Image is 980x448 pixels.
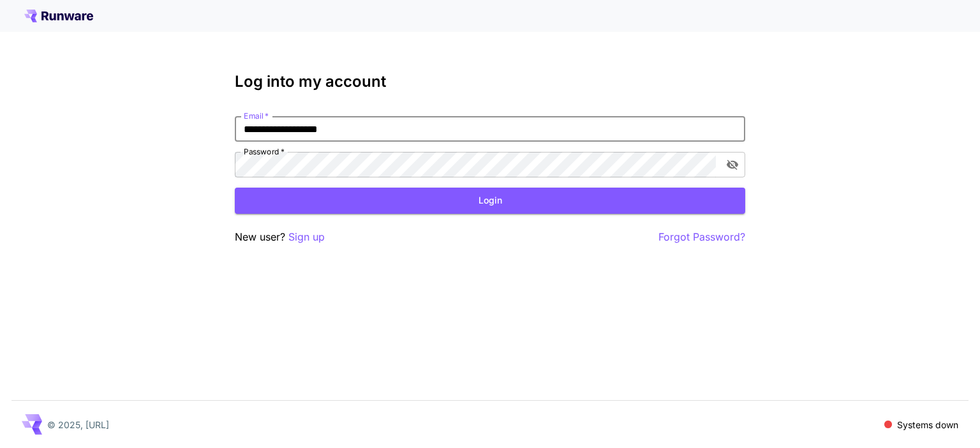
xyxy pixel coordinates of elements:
button: Login [235,188,745,214]
p: © 2025, [URL] [47,418,109,431]
p: Systems down [897,418,958,431]
button: toggle password visibility [721,153,744,176]
label: Email [244,110,269,121]
label: Password [244,146,285,157]
button: Sign up [288,229,325,245]
h3: Log into my account [235,73,745,91]
button: Forgot Password? [658,229,745,245]
p: New user? [235,229,325,245]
